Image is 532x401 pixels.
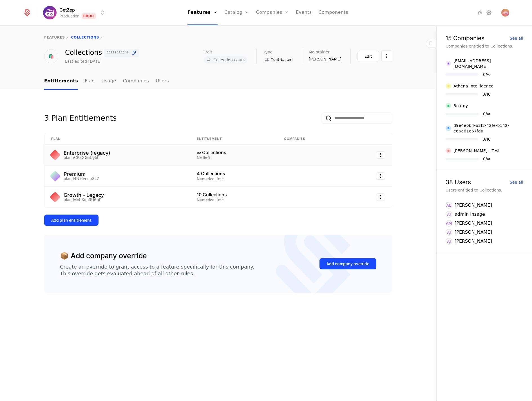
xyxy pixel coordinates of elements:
div: plan_MnbKquRU6bP [64,198,104,202]
div: Add company override [327,261,369,267]
div: Users entitled to Collections. [446,187,523,193]
img: aliss77777@gmail.com [446,61,451,66]
span: Maintainer [309,50,330,54]
div: AJ [446,238,452,245]
div: Edit [365,53,372,59]
div: Boardy [453,103,468,109]
div: 38 Users [446,179,471,185]
div: Create an override to grant access to a feature specifically for this company. This override gets... [60,263,254,277]
a: Users [156,73,169,90]
a: Companies [123,73,149,90]
div: 4 Collections [197,171,271,176]
span: Collection count [213,58,245,62]
button: Select action [381,50,392,62]
div: AJ [446,229,452,236]
span: collections [106,51,129,54]
div: [PERSON_NAME] [455,220,492,227]
img: GetZep [43,6,57,19]
div: Production [59,13,79,19]
div: Premium [64,172,99,177]
a: Entitlements [44,73,78,90]
div: admin insage [455,211,485,218]
div: Collections [65,49,139,57]
div: AB [446,202,452,209]
span: GetZep [59,6,75,13]
nav: Main [44,73,392,90]
button: Select environment [45,6,106,19]
div: ∞ Collections [197,150,271,155]
div: See all [510,36,523,40]
div: Add plan entitlement [51,217,91,223]
a: Usage [102,73,116,90]
div: 15 Companies [446,35,484,41]
button: Add plan entitlement [44,215,99,226]
button: Add company override [319,258,376,269]
button: Select action [376,193,385,201]
div: No limit [197,156,271,160]
div: 🛍️ [44,49,58,63]
div: AI [446,211,452,218]
img: Matt Wood [501,9,509,17]
div: [PERSON_NAME] [455,229,492,236]
span: Trait [204,50,212,54]
img: Boardy [446,103,451,109]
button: Select action [376,172,385,180]
div: plan_NNidvnnp8L7 [64,177,99,181]
span: Trait-based [271,57,293,62]
img: Daniel - Test [446,148,451,154]
th: Entitlement [190,133,278,145]
div: 0 / ∞ [483,157,491,161]
span: Prod [82,13,96,19]
div: [PERSON_NAME] - Test [453,148,500,154]
th: Companies [277,133,347,145]
div: Companies entitled to Collections. [446,43,523,49]
div: plan_iCP3XGaUy5h [64,156,110,159]
div: 3 Plan Entitlements [44,112,117,124]
div: See all [510,180,523,184]
div: d9e4e6b4-b3f2-42fe-b142-e66a61e67fd0 [453,123,523,134]
img: Athena Intelligence [446,83,451,89]
div: Last edited [DATE] [65,58,102,64]
div: [PERSON_NAME] [455,202,492,209]
button: Edit [357,51,379,62]
div: Numerical limit [197,177,271,181]
div: [EMAIL_ADDRESS][DOMAIN_NAME] [453,58,523,69]
span: [PERSON_NAME] [309,56,341,62]
a: features [44,35,65,39]
span: Type [263,50,272,54]
a: Flag [85,73,95,90]
div: 0 / 10 [482,92,491,96]
div: 0 / 10 [482,137,491,141]
div: Enterprise (legacy) [64,150,110,156]
th: Plan [44,133,190,145]
div: AM [446,220,452,227]
button: Open user button [501,9,509,17]
div: Athena Intelligence [453,83,493,89]
button: Select action [376,151,385,159]
div: 10 Collections [197,192,271,197]
ul: Choose Sub Page [44,73,169,90]
div: [PERSON_NAME] [455,238,492,245]
a: Integrations [477,9,483,16]
div: 0 / ∞ [483,112,491,116]
div: 📦 Add company override [60,251,147,261]
div: Growth - Legacy [64,193,104,198]
img: d9e4e6b4-b3f2-42fe-b142-e66a61e67fd0 [446,125,451,131]
a: Settings [486,9,492,16]
div: Numerical limit [197,198,271,202]
div: 0 / ∞ [483,73,491,76]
